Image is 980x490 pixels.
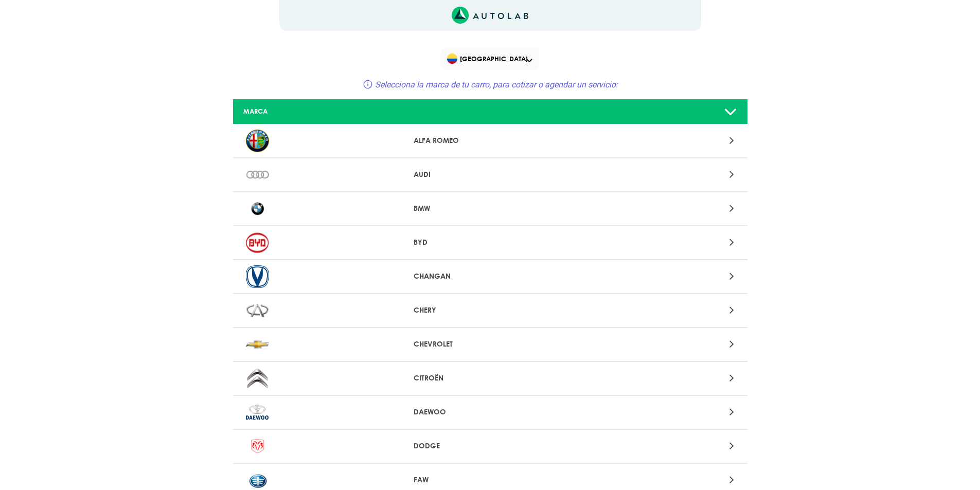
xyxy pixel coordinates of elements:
img: DODGE [246,435,269,458]
img: BYD [246,231,269,254]
img: CHERY [246,299,269,322]
span: Selecciona la marca de tu carro, para cotizar o agendar un servicio: [375,80,618,89]
img: AUDI [246,164,269,186]
p: BMW [414,203,566,214]
div: Flag of COLOMBIA[GEOGRAPHIC_DATA] [441,47,540,70]
p: CHEVROLET [414,339,566,350]
img: ALFA ROMEO [246,130,269,152]
img: CITROËN [246,367,269,390]
a: Link al sitio de autolab [452,10,528,20]
p: DAEWOO [414,407,566,418]
p: DODGE [414,441,566,451]
img: CHANGAN [246,265,269,288]
p: AUDI [414,169,566,180]
p: ALFA ROMEO [414,135,566,146]
p: CHERY [414,305,566,316]
a: MARCA [233,99,747,124]
img: BMW [246,197,269,220]
p: FAW [414,475,566,485]
img: CHEVROLET [246,333,269,356]
p: CITROËN [414,373,566,384]
img: DAEWOO [246,401,269,424]
div: MARCA [236,106,405,116]
img: Flag of COLOMBIA [447,53,457,64]
p: CHANGAN [414,271,566,282]
p: BYD [414,237,566,248]
span: [GEOGRAPHIC_DATA] [447,51,535,66]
